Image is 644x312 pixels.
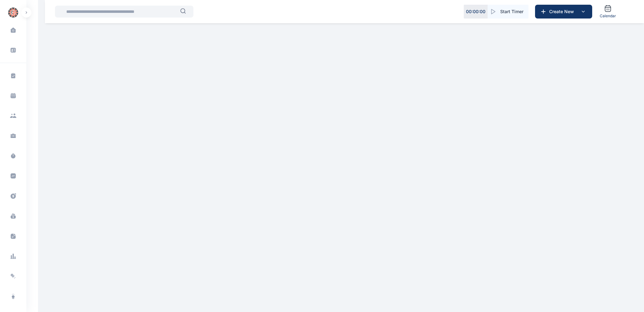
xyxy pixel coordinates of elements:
button: Start Timer [488,5,528,19]
span: Start Timer [500,8,523,15]
span: Calendar [600,13,616,19]
a: Calendar [597,2,619,21]
span: Create New [547,8,579,15]
p: 00 : 00 : 00 [466,8,485,15]
button: Create New [535,5,592,19]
